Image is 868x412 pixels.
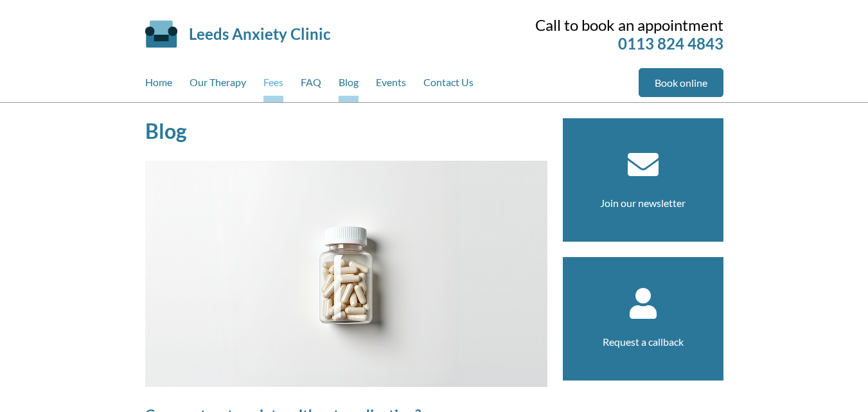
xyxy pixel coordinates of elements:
a: FAQ [301,68,321,102]
img: Clear plastic bottles with capsules [145,161,547,387]
a: Contact Us [423,68,474,102]
a: Book online [639,68,723,97]
a: 0113 824 4843 [618,34,723,53]
a: Request a callback [603,336,684,348]
a: Join our newsletter [600,197,686,209]
a: Fees [263,68,283,102]
h1: Blog [145,118,547,143]
a: Leeds Anxiety Clinic [189,24,330,43]
a: Events [376,68,406,102]
a: Our Therapy [190,68,246,102]
a: Blog [339,68,359,102]
a: Home [145,68,172,102]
